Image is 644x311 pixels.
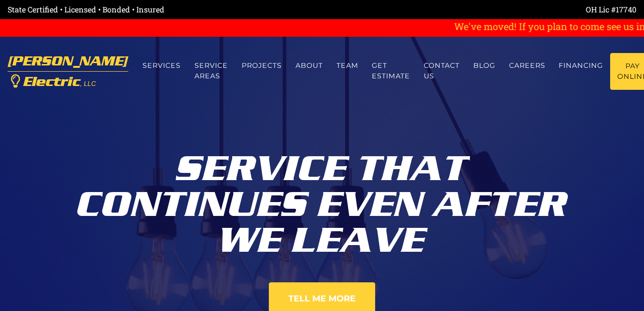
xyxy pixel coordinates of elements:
a: Contact us [417,53,467,89]
a: [PERSON_NAME] Electric, LLC [8,49,128,94]
a: Projects [235,53,289,78]
span: , LLC [80,80,96,87]
a: About [288,53,329,78]
a: Service Areas [188,53,235,89]
div: State Certified • Licensed • Bonded • Insured [8,4,322,15]
a: Blog [466,53,502,78]
div: OH Lic #17740 [322,4,637,15]
a: Services [136,53,188,78]
div: Service That Continues Even After We Leave [58,143,587,258]
a: Team [329,53,365,78]
a: Get estimate [365,53,417,89]
a: Careers [502,53,552,78]
a: Financing [552,53,610,78]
